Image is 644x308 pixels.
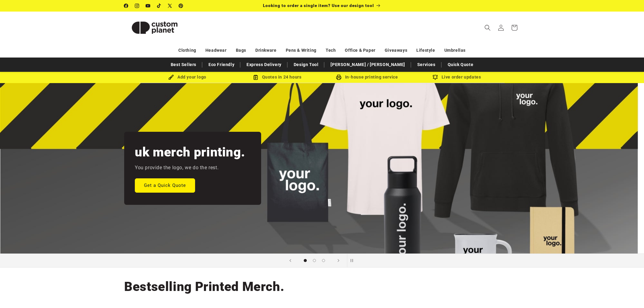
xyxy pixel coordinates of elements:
[255,45,276,56] a: Drinkware
[414,59,439,70] a: Services
[416,45,435,56] a: Lifestyle
[205,45,227,56] a: Headwear
[444,45,466,56] a: Umbrellas
[135,163,219,172] p: You provide the logo, we do the rest.
[168,75,174,80] img: Brush Icon
[236,45,246,56] a: Bags
[232,73,322,81] div: Quotes in 24 hours
[168,59,199,70] a: Best Sellers
[332,254,345,267] button: Next slide
[347,254,360,267] button: Pause slideshow
[178,45,196,56] a: Clothing
[432,75,438,80] img: Order updates
[135,178,195,192] a: Get a Quick Quote
[310,256,319,265] button: Load slide 2 of 3
[385,45,407,56] a: Giveaways
[142,73,232,81] div: Add your logo
[481,21,494,34] summary: Search
[243,59,285,70] a: Express Delivery
[336,75,341,80] img: In-house printing
[205,59,237,70] a: Eco Friendly
[445,59,477,70] a: Quick Quote
[263,3,374,8] span: Looking to order a single item? Use our design tool
[412,73,502,81] div: Live order updates
[284,254,297,267] button: Previous slide
[319,256,328,265] button: Load slide 3 of 3
[124,14,185,41] img: Custom Planet
[291,59,322,70] a: Design Tool
[345,45,375,56] a: Office & Paper
[122,12,187,44] a: Custom Planet
[253,75,258,80] img: Order Updates Icon
[135,144,245,160] h2: uk merch printing.
[327,59,408,70] a: [PERSON_NAME] / [PERSON_NAME]
[286,45,317,56] a: Pens & Writing
[301,256,310,265] button: Load slide 1 of 3
[124,278,284,295] h2: Bestselling Printed Merch.
[326,45,336,56] a: Tech
[322,73,412,81] div: In-house printing service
